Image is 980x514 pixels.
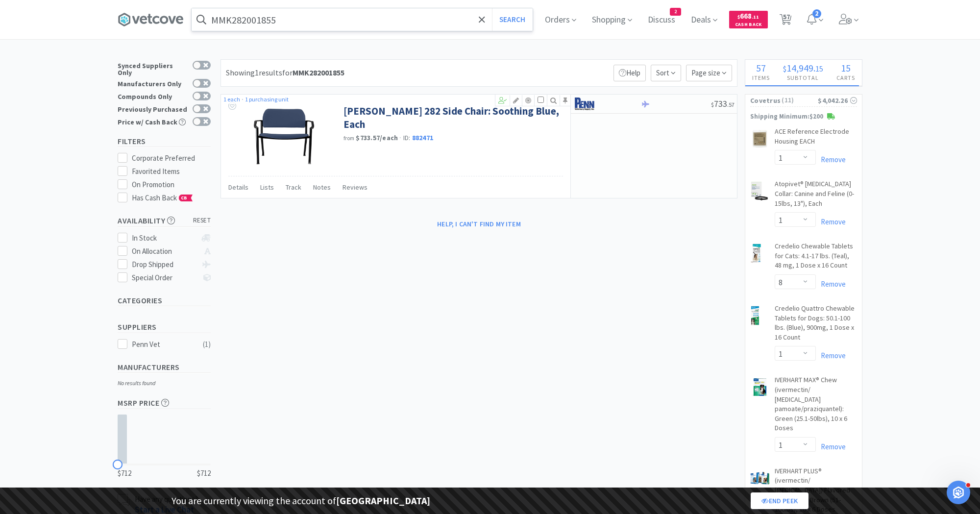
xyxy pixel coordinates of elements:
[132,166,211,177] div: Favorited Items
[947,481,970,504] iframe: Intercom live chat
[343,104,561,131] a: [PERSON_NAME] 282 Side Chair: Soothing Blue, Each
[776,73,830,82] h4: Subtotal
[750,306,760,325] img: 868b877fb8c74fc48728056354f79e3c_777170.png
[343,135,354,142] span: from
[399,133,401,142] span: ·
[179,195,189,201] span: CB
[644,16,679,24] a: Discuss2
[783,64,786,73] span: $
[776,17,796,25] a: 57
[118,136,211,147] h5: Filters
[193,216,211,226] span: reset
[735,22,762,28] span: Cash Back
[253,104,317,168] img: f4ab692ef667443dbf8ef4640e1915f0_680309.png
[286,183,301,192] span: Track
[737,11,759,21] span: 668
[118,92,188,100] div: Compounds Only
[282,68,344,77] span: for
[816,217,846,226] a: Remove
[197,467,211,479] span: $712
[750,468,770,488] img: 2a25c391b7524444b3007fe8044bf202_32128.png
[756,62,766,74] span: 57
[573,97,610,111] img: e1133ece90fa4a959c5ae41b0808c578_9.png
[343,183,367,192] span: Reviews
[118,117,188,125] div: Price w/ Cash Back
[750,95,781,106] span: Covetrus
[711,98,735,109] span: 733
[775,179,857,212] a: Atopivet® [MEDICAL_DATA] Collar: Canine and Feline (0-15lbs, 13"), Each
[192,8,533,31] input: Search by item, sku, manufacturer, ingredient, size...
[356,133,398,142] strong: $733.57 / each
[711,101,714,108] span: $
[118,104,188,113] div: Previously Purchased
[745,112,862,122] p: Shipping Minimum: $200
[132,339,193,350] div: Penn Vet
[775,242,857,274] a: Credelio Chewable Tablets for Cats: 4.1-17 lbs. (Teal), 48 mg, 1 Dose x 16 Count
[118,362,211,373] h5: Manufacturers
[118,295,211,306] h5: Categories
[750,181,769,201] img: eec9dae82df94063abc5dd067415c917_544088.png
[132,272,197,284] div: Special Order
[752,14,759,20] span: . 11
[293,68,344,77] strong: MMK282001855
[775,375,857,437] a: IVERHART MAX® Chew (ivermectin/ [MEDICAL_DATA] pamoate/praziquantel): Green (25.1-50lbs), 10 x 6 ...
[492,8,533,31] button: Search
[132,179,211,191] div: On Promotion
[745,73,776,82] h4: Items
[815,64,823,73] span: 15
[226,67,344,79] div: Showing 1 results
[737,14,740,20] span: $
[818,95,857,106] div: $4,042.26
[228,183,248,192] span: Details
[118,61,188,76] div: Synced Suppliers Only
[118,215,211,226] h5: Availability
[132,193,193,202] span: Has Cash Back
[830,73,862,82] h4: Carts
[816,442,846,451] a: Remove
[132,245,197,257] div: On Allocation
[781,96,818,105] span: ( 11 )
[118,379,155,387] i: No results found
[729,6,768,33] a: $668.11Cash Back
[118,397,211,409] h5: MSRP Price
[132,259,197,270] div: Drop Shipped
[171,493,430,509] p: You are currently viewing the account of
[750,377,770,397] img: 0d438ada7fe84402947888c594a08568_264449.png
[132,152,211,164] div: Corporate Preferred
[613,65,646,81] p: Help
[412,133,434,142] span: 882471
[431,216,527,232] button: Help, I can't find my item
[816,155,846,164] a: Remove
[118,79,188,87] div: Manufacturers Only
[403,133,434,142] span: ID:
[336,494,430,507] strong: [GEOGRAPHIC_DATA]
[686,65,732,81] span: Page size
[775,127,857,150] a: ACE Reference Electrode Housing EACH
[812,9,821,18] span: 2
[751,492,808,509] a: End Peek
[727,101,735,108] span: . 57
[786,62,813,74] span: 14,949
[816,279,846,289] a: Remove
[223,96,240,103] a: 1 each
[118,467,131,479] span: $712
[260,183,274,192] span: Lists
[242,96,244,103] span: ·
[776,63,830,73] div: .
[203,339,211,350] div: ( 1 )
[816,351,846,360] a: Remove
[118,321,211,333] h5: Suppliers
[670,8,681,15] span: 2
[775,304,857,346] a: Credelio Quattro Chewable Tablets for Dogs: 50.1-100 lbs. (Blue), 900mg, 1 Dose x 16 Count
[651,65,681,81] span: Sort
[245,96,289,103] a: 1 purchasing unit
[750,129,769,148] img: 8a8b543f37fc4013bf5c5bdffe106f0c_39425.png
[132,232,197,244] div: In Stock
[841,62,851,74] span: 15
[313,183,331,192] span: Notes
[750,244,762,263] img: 7220d567ea3747d4a47ed9a587d8aa96_416228.png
